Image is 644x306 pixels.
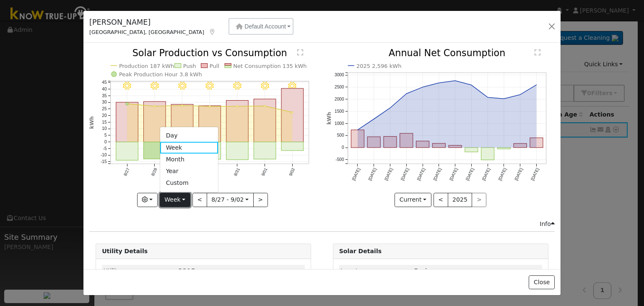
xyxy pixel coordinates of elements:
[179,267,195,274] span: ID: 16119151, authorized: 02/01/25
[421,86,424,89] circle: onclick=""
[102,113,107,118] text: 20
[264,105,266,107] circle: onclick=""
[337,133,344,138] text: 500
[288,82,297,90] i: 9/02 - Clear
[234,63,307,69] text: Net Consumption 135 kWh
[356,128,359,132] circle: onclick=""
[389,48,506,59] text: Annual Net Consumption
[116,102,138,142] rect: onclick=""
[530,167,540,182] text: [DATE]
[351,167,361,182] text: [DATE]
[104,140,107,144] text: 0
[335,109,344,114] text: 1500
[449,145,462,148] rect: onclick=""
[208,29,216,35] a: Map
[384,137,397,148] rect: onclick=""
[119,71,202,78] text: Peak Production Hour 3.8 kWh
[102,100,107,105] text: 30
[519,93,522,96] circle: onclick=""
[102,265,177,277] td: Utility
[183,63,196,69] text: Push
[281,142,304,151] rect: onclick=""
[530,138,543,148] rect: onclick=""
[103,146,107,151] text: -5
[514,167,524,182] text: [DATE]
[160,166,218,177] a: Year
[535,49,540,56] text: 
[154,106,156,107] circle: onclick=""
[199,106,221,142] rect: onclick=""
[233,167,241,177] text: 8/31
[470,83,473,87] circle: onclick=""
[367,167,377,182] text: [DATE]
[171,104,193,142] rect: onclick=""
[465,167,475,182] text: [DATE]
[207,193,254,207] button: 8/27 - 9/02
[132,48,287,59] text: Solar Production vs Consumption
[400,167,410,182] text: [DATE]
[254,142,276,159] rect: onclick=""
[384,167,394,182] text: [DATE]
[288,167,296,177] text: 9/02
[367,137,380,148] rect: onclick=""
[254,99,276,143] rect: onclick=""
[102,93,107,98] text: 35
[529,275,554,290] button: Close
[226,101,249,142] rect: onclick=""
[437,81,440,85] circle: onclick=""
[119,63,174,69] text: Production 187 kWh
[502,97,506,101] circle: onclick=""
[335,97,344,101] text: 2000
[434,193,448,207] button: <
[144,142,166,159] rect: onclick=""
[388,106,392,110] circle: onclick=""
[261,167,268,177] text: 9/01
[160,142,218,153] a: Week
[160,177,218,189] a: Custom
[253,193,268,207] button: >
[540,220,555,228] div: Info
[372,117,375,121] circle: onclick=""
[229,18,293,35] button: Default Account
[102,107,107,112] text: 25
[89,29,204,35] span: [GEOGRAPHIC_DATA], [GEOGRAPHIC_DATA]
[102,127,107,131] text: 10
[405,92,408,96] circle: onclick=""
[244,23,286,30] span: Default Account
[416,141,429,148] rect: onclick=""
[341,145,344,150] text: 0
[209,106,210,108] circle: onclick=""
[151,82,159,90] i: 8/28 - Clear
[261,82,269,90] i: 9/01 - Clear
[395,193,431,207] button: Current
[432,144,445,148] rect: onclick=""
[453,79,457,83] circle: onclick=""
[123,82,131,90] i: 8/27 - Clear
[414,267,439,274] span: ID: 5749885, authorized: 06/19/25
[535,83,538,87] circle: onclick=""
[335,73,344,78] text: 3000
[335,85,344,90] text: 2500
[102,120,107,124] text: 15
[400,134,413,148] rect: onclick=""
[481,167,491,182] text: [DATE]
[351,130,364,148] rect: onclick=""
[292,112,293,113] circle: onclick=""
[497,148,510,149] rect: onclick=""
[126,103,128,105] circle: onclick=""
[104,133,107,138] text: 5
[123,167,130,177] text: 8/27
[416,167,426,182] text: [DATE]
[356,63,402,69] text: 2025 2,596 kWh
[144,102,166,143] rect: onclick=""
[281,88,304,142] rect: onclick=""
[236,106,238,107] circle: onclick=""
[101,160,107,164] text: -15
[160,154,218,166] a: Month
[178,82,187,90] i: 8/29 - Clear
[210,63,219,69] text: Pull
[335,121,344,126] text: 1000
[432,167,442,182] text: [DATE]
[102,87,107,91] text: 40
[298,49,304,56] text: 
